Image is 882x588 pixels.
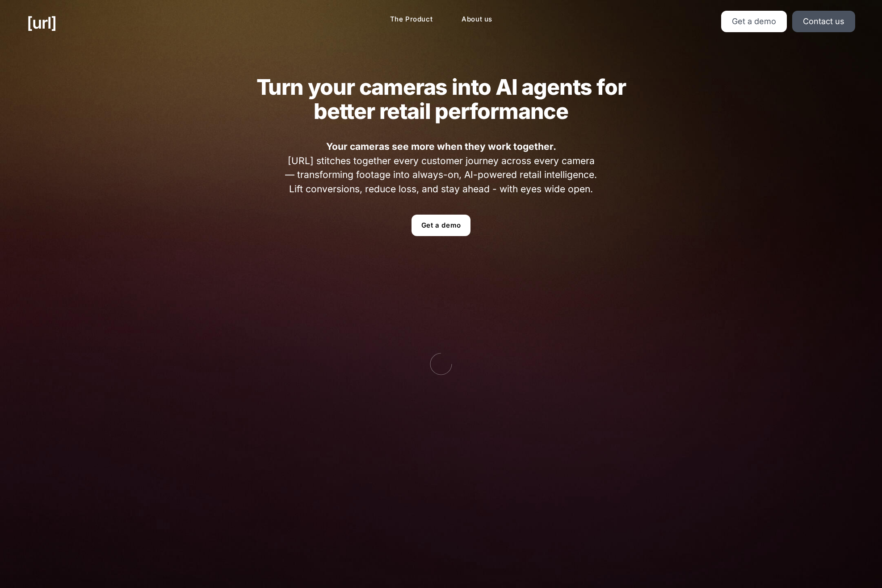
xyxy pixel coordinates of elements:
a: Contact us [792,11,855,32]
span: [URL] stitches together every customer journey across every camera — transforming footage into al... [282,140,600,196]
h2: Turn your cameras into AI agents for better retail performance [239,75,643,123]
a: [URL] [27,11,56,35]
a: The Product [383,11,440,28]
strong: Your cameras see more when they work together. [326,141,556,152]
a: About us [454,11,500,28]
a: Get a demo [721,11,787,32]
a: Get a demo [412,215,470,236]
